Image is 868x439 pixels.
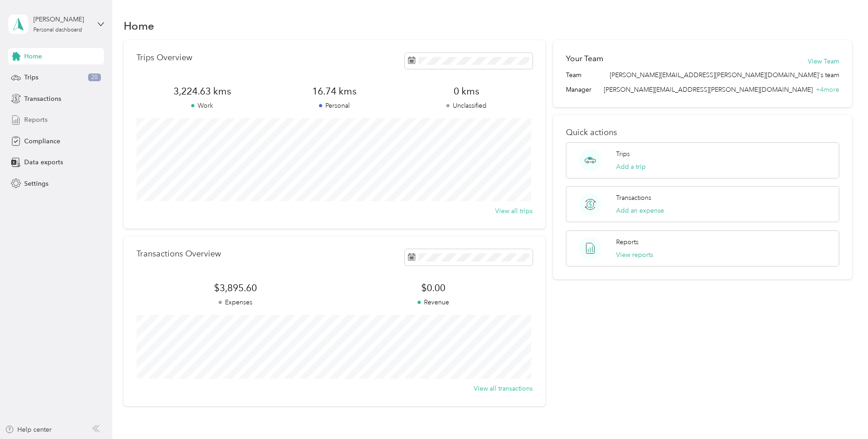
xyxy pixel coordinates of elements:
iframe: Everlance-gr Chat Button Frame [817,388,868,439]
button: View Team [808,57,839,66]
span: Manager [566,85,591,94]
button: View reports [616,250,653,260]
span: 3,224.63 kms [136,85,268,98]
span: Settings [24,179,48,188]
p: Reports [616,237,638,247]
div: [PERSON_NAME] [33,15,90,24]
span: Transactions [24,94,61,104]
button: Add a trip [616,162,646,172]
span: Reports [24,115,47,125]
span: Home [24,52,42,61]
span: 20 [88,73,101,82]
span: 16.74 kms [268,85,400,98]
p: Trips Overview [136,53,192,63]
span: + 4 more [816,86,839,94]
button: Add an expense [616,206,664,215]
p: Expenses [136,298,335,307]
span: $0.00 [335,282,533,294]
span: $3,895.60 [136,282,335,294]
span: Compliance [24,136,60,146]
p: Work [136,101,268,110]
div: Personal dashboard [33,27,82,33]
h2: Your Team [566,53,603,64]
p: Revenue [335,298,533,307]
h1: Home [124,21,154,31]
p: Transactions [616,193,651,203]
p: Personal [268,101,400,110]
span: [PERSON_NAME][EMAIL_ADDRESS][PERSON_NAME][DOMAIN_NAME] [604,86,813,94]
p: Transactions Overview [136,249,221,259]
button: View all trips [495,206,533,216]
span: Team [566,70,581,80]
button: Help center [5,425,52,434]
span: Data exports [24,157,63,167]
span: 0 kms [401,85,533,98]
span: [PERSON_NAME][EMAIL_ADDRESS][PERSON_NAME][DOMAIN_NAME]'s team [610,70,839,80]
p: Trips [616,149,630,159]
span: Trips [24,73,38,82]
p: Quick actions [566,128,839,137]
button: View all transactions [474,384,533,393]
p: Unclassified [401,101,533,110]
